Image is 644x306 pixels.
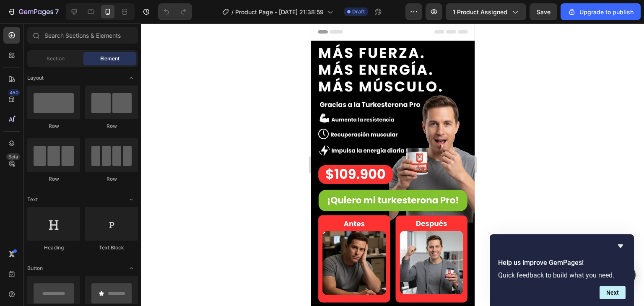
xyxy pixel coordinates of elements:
span: Text [27,196,38,203]
span: Element [100,55,119,62]
div: Heading [27,244,80,252]
button: Next question [600,286,626,299]
div: Beta [6,153,20,160]
span: Layout [27,74,44,82]
span: Save [537,8,551,16]
button: Hide survey [615,241,626,251]
div: Row [27,175,80,183]
div: Upgrade to publish [568,8,634,16]
div: Help us improve GemPages! [498,241,626,299]
p: Quick feedback to build what you need. [498,271,626,279]
button: 7 [3,3,62,20]
span: Draft [352,8,365,16]
div: Row [85,122,138,130]
button: Upgrade to publish [561,3,641,20]
div: Row [85,175,138,183]
div: Undo/Redo [158,3,192,20]
span: 1 product assigned [453,8,507,16]
span: / [231,8,234,16]
span: Button [27,265,43,272]
p: 7 [55,7,59,17]
div: Row [27,122,80,130]
button: 1 product assigned [446,3,526,20]
span: Toggle open [125,71,138,85]
span: Section [47,55,65,62]
div: Text Block [85,244,138,252]
iframe: Design area [311,23,475,306]
h2: Help us improve GemPages! [498,258,626,268]
input: Search Sections & Elements [27,27,138,44]
button: Save [530,3,557,20]
div: 450 [8,89,20,96]
span: Product Page - [DATE] 21:38:59 [235,8,324,16]
span: Toggle open [125,193,138,206]
span: Toggle open [125,262,138,275]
